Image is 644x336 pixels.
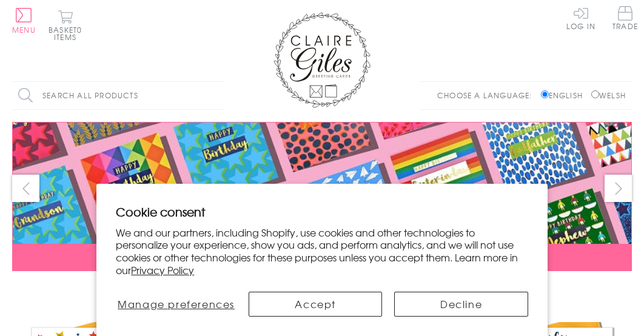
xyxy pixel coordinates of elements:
[605,175,632,202] button: next
[541,90,589,101] label: English
[116,292,236,317] button: Manage preferences
[394,292,528,317] button: Decline
[131,263,194,277] a: Privacy Policy
[249,292,382,317] button: Accept
[116,203,528,220] h2: Cookie consent
[54,24,82,42] span: 0 items
[212,82,224,109] input: Search
[49,10,82,41] button: Basket0 items
[12,24,36,35] span: Menu
[612,6,638,30] span: Trade
[591,90,626,101] label: Welsh
[612,6,638,32] a: Trade
[116,226,528,277] p: We and our partners, including Shopify, use cookies and other technologies to personalize your ex...
[12,8,36,33] button: Menu
[12,82,224,109] input: Search all products
[566,6,595,30] a: Log In
[591,90,599,98] input: Welsh
[118,297,235,311] span: Manage preferences
[541,90,549,98] input: English
[273,12,371,108] img: Claire Giles Greetings Cards
[437,90,538,101] p: Choose a language:
[12,175,39,202] button: prev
